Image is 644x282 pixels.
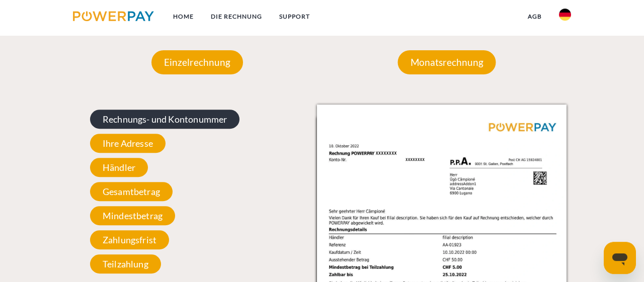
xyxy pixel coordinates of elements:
p: Monatsrechnung [398,50,496,74]
a: SUPPORT [271,8,318,26]
span: Teilzahlung [90,254,161,273]
img: de [559,9,571,21]
a: agb [519,8,550,26]
iframe: Schaltfläche zum Öffnen des Messaging-Fensters [604,242,636,274]
span: Mindestbetrag [90,206,175,225]
p: Einzelrechnung [151,50,243,74]
img: logo-powerpay.svg [73,11,154,21]
span: Ihre Adresse [90,134,166,153]
a: DIE RECHNUNG [202,8,271,26]
span: Zahlungsfrist [90,230,169,249]
span: Rechnungs- und Kontonummer [90,110,240,129]
span: Gesamtbetrag [90,182,173,201]
span: Händler [90,158,148,177]
a: Home [165,8,202,26]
